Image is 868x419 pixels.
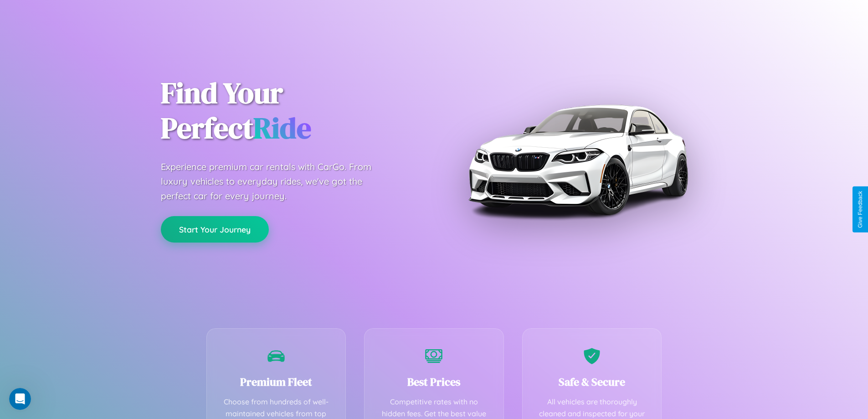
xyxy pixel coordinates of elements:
div: Give Feedback [857,191,863,228]
img: Premium BMW car rental vehicle [464,46,692,274]
iframe: Intercom live chat [9,388,31,410]
h1: Find Your Perfect [161,76,421,146]
span: Ride [253,108,311,148]
h3: Premium Fleet [221,374,332,389]
button: Start Your Journey [161,216,269,243]
p: Experience premium car rentals with CarGo. From luxury vehicles to everyday rides, we've got the ... [161,160,389,203]
h3: Best Prices [378,374,490,389]
h3: Safe & Secure [536,374,648,389]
